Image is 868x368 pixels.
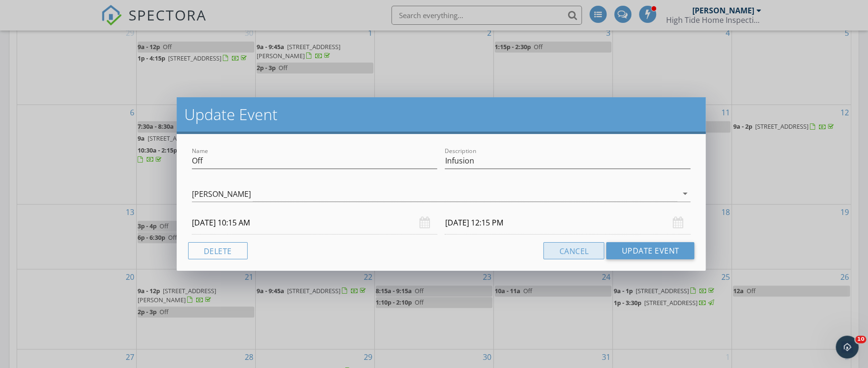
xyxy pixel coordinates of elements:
span: 10 [855,336,866,343]
button: Cancel [543,242,604,259]
div: [PERSON_NAME] [192,190,251,198]
input: Select date [445,211,690,235]
iframe: Intercom live chat [836,336,858,358]
h2: Update Event [184,105,698,124]
i: arrow_drop_down [679,188,690,199]
button: Update Event [606,242,694,259]
input: Select date [192,211,438,235]
button: Delete [188,242,248,259]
